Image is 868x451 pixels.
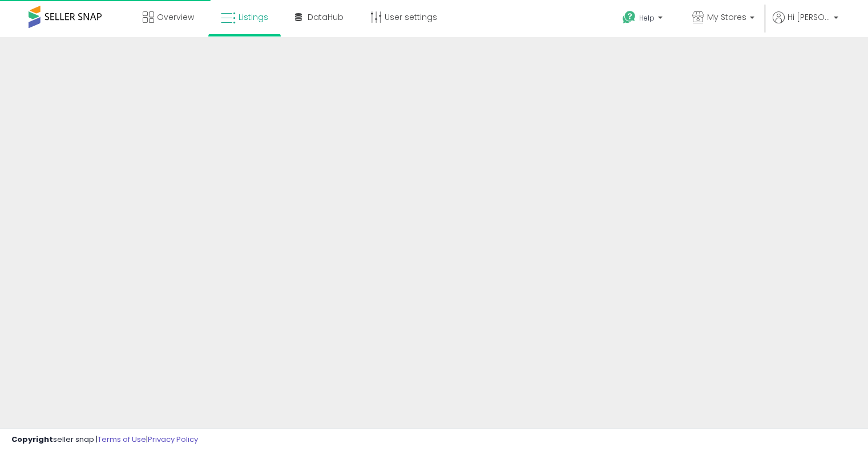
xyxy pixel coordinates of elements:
[773,11,838,37] a: Hi [PERSON_NAME]
[239,11,268,23] span: Listings
[788,11,830,23] span: Hi [PERSON_NAME]
[613,2,674,37] a: Help
[639,13,655,23] span: Help
[707,11,746,23] span: My Stores
[157,11,194,23] span: Overview
[11,434,53,445] strong: Copyright
[622,10,636,25] i: Get Help
[11,434,198,445] div: seller snap | |
[98,434,146,445] a: Terms of Use
[148,434,198,445] a: Privacy Policy
[308,11,344,23] span: DataHub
